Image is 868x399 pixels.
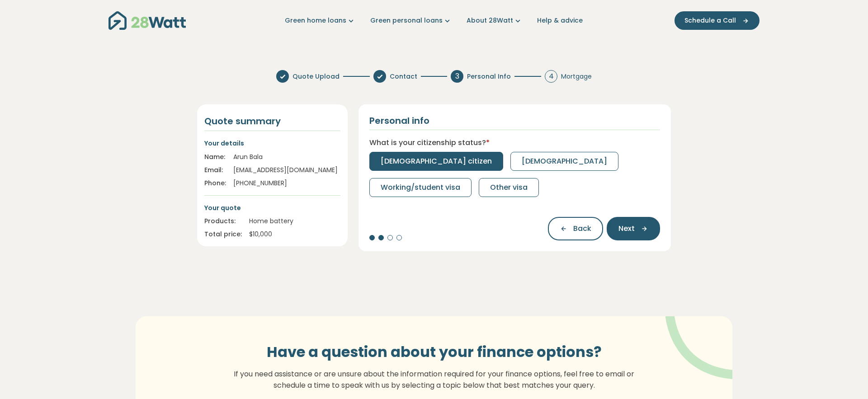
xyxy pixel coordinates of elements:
[467,72,511,81] span: Personal Info
[204,165,226,175] div: Email:
[451,70,463,83] div: 3
[381,156,492,167] span: [DEMOGRAPHIC_DATA] citizen
[390,72,417,81] span: Contact
[204,203,340,213] p: Your quote
[675,11,759,30] button: Schedule a Call
[369,115,429,126] h2: Personal info
[381,182,460,193] span: Working/student visa
[561,72,592,81] span: Mortgage
[228,343,640,361] h3: Have a question about your finance options?
[249,230,340,239] div: $ 10,000
[548,217,603,240] button: Back
[285,16,356,25] a: Green home loans
[522,156,607,167] span: [DEMOGRAPHIC_DATA]
[369,178,472,197] button: Working/student visa
[233,178,340,188] div: [PHONE_NUMBER]
[490,182,528,193] span: Other visa
[467,16,523,25] a: About 28Watt
[249,216,340,226] div: Home battery
[204,230,242,239] div: Total price:
[233,165,340,175] div: [EMAIL_ADDRESS][DOMAIN_NAME]
[684,16,736,25] span: Schedule a Call
[292,72,340,81] span: Quote Upload
[370,16,452,25] a: Green personal loans
[369,137,490,148] label: What is your citizenship status?
[369,152,503,171] button: [DEMOGRAPHIC_DATA] citizen
[204,152,226,162] div: Name:
[618,223,635,234] span: Next
[204,115,340,127] h4: Quote summary
[642,291,759,380] img: vector
[108,9,759,32] nav: Main navigation
[573,223,591,234] span: Back
[607,217,660,240] button: Next
[204,216,242,226] div: Products:
[204,178,226,188] div: Phone:
[108,11,186,30] img: 28Watt
[545,70,557,83] div: 4
[510,152,618,171] button: [DEMOGRAPHIC_DATA]
[233,152,340,162] div: Arun Bala
[537,16,583,25] a: Help & advice
[479,178,539,197] button: Other visa
[204,138,340,148] p: Your details
[228,368,640,391] p: If you need assistance or are unsure about the information required for your finance options, fee...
